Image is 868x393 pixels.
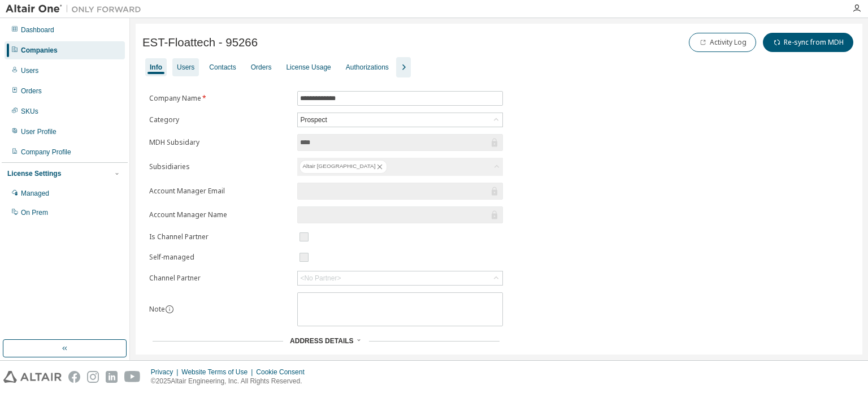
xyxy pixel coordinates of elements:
[286,63,331,72] div: License Usage
[346,63,389,72] div: Authorizations
[256,368,311,377] div: Cookie Consent
[181,368,256,377] div: Website Terms of Use
[150,63,162,72] div: Info
[298,271,502,285] div: <No Partner>
[68,371,80,383] img: facebook.svg
[21,127,57,136] div: User Profile
[763,33,853,52] button: Re-sync from MDH
[149,274,290,283] label: Channel Partner
[297,158,503,176] div: Altair [GEOGRAPHIC_DATA]
[21,25,54,34] div: Dashboard
[21,66,38,75] div: Users
[3,371,62,383] img: altair_logo.svg
[21,148,71,157] div: Company Profile
[151,377,311,386] p: © 2025 Altair Engineering, Inc. All Rights Reserved.
[149,115,290,124] label: Category
[251,63,272,72] div: Orders
[298,114,328,126] div: Prospect
[298,113,502,127] div: Prospect
[106,371,118,383] img: linkedin.svg
[124,371,141,383] img: youtube.svg
[689,33,756,52] button: Activity Log
[300,274,341,283] div: <No Partner>
[149,232,290,241] label: Is Channel Partner
[21,189,49,198] div: Managed
[177,63,194,72] div: Users
[21,107,38,116] div: SKUs
[149,304,165,314] label: Note
[165,305,174,314] button: information
[21,87,42,96] div: Orders
[209,63,236,72] div: Contacts
[290,337,353,345] span: Address Details
[87,371,99,383] img: instagram.svg
[149,210,290,219] label: Account Manager Name
[6,3,147,15] img: Altair One
[21,208,48,217] div: On Prem
[7,169,61,178] div: License Settings
[142,36,258,49] span: EST-Floattech - 95266
[151,368,181,377] div: Privacy
[149,253,290,262] label: Self-managed
[149,187,290,196] label: Account Manager Email
[300,160,387,174] div: Altair [GEOGRAPHIC_DATA]
[21,46,58,55] div: Companies
[149,138,290,147] label: MDH Subsidary
[149,162,290,171] label: Subsidiaries
[149,94,290,103] label: Company Name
